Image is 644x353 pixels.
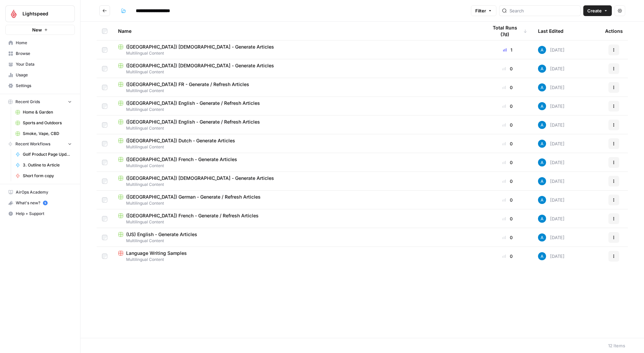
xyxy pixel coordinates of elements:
span: Multilingual Content [118,144,477,150]
a: Settings [5,80,75,91]
span: AirOps Academy [16,189,72,195]
button: Create [583,5,612,16]
button: Go back [99,5,110,16]
button: Filter [471,5,496,16]
span: ([GEOGRAPHIC_DATA]) Dutch - Generate Articles [126,137,235,144]
span: ([GEOGRAPHIC_DATA]) German - Generate / Refresh Articles [126,194,261,200]
div: [DATE] [538,140,565,148]
span: Recent Grids [15,99,40,105]
a: ([GEOGRAPHIC_DATA]) FR - Generate / Refresh ArticlesMultilingual Content [118,81,477,94]
img: o3cqybgnmipr355j8nz4zpq1mc6x [538,121,546,129]
div: 12 Items [608,342,625,349]
span: ([GEOGRAPHIC_DATA]) French - Generate / Refresh Articles [126,212,259,219]
a: Sports and Outdoors [12,118,75,128]
a: AirOps Academy [5,187,75,198]
div: 1 [488,47,527,53]
img: o3cqybgnmipr355j8nz4zpq1mc6x [538,158,546,166]
span: Recent Workflows [15,141,50,147]
span: Usage [16,72,72,78]
span: Multilingual Content [118,257,477,263]
span: ([GEOGRAPHIC_DATA]) English - Generate / Refresh Articles [126,119,260,125]
span: ([GEOGRAPHIC_DATA]) [DEMOGRAPHIC_DATA] - Generate Articles [126,62,274,69]
span: Multilingual Content [118,219,477,225]
div: [DATE] [538,102,565,110]
span: ([GEOGRAPHIC_DATA]) FR - Generate / Refresh Articles [126,81,249,88]
div: [DATE] [538,46,565,54]
span: Language Writing Samples [126,250,187,257]
span: Smoke, Vape, CBD [23,131,72,137]
div: Actions [605,22,623,40]
a: 3. Outline to Article [12,160,75,170]
div: 0 [488,178,527,185]
div: [DATE] [538,65,565,73]
span: Multilingual Content [118,182,477,188]
div: 0 [488,234,527,241]
div: 0 [488,197,527,203]
span: Multilingual Content [118,50,477,56]
div: 0 [488,65,527,72]
span: Multilingual Content [118,107,477,113]
div: [DATE] [538,233,565,241]
div: [DATE] [538,121,565,129]
span: (US) English - Generate Articles [126,231,197,238]
a: Short form copy [12,170,75,181]
div: [DATE] [538,215,565,223]
a: ([GEOGRAPHIC_DATA]) [DEMOGRAPHIC_DATA] - Generate ArticlesMultilingual Content [118,62,477,75]
img: o3cqybgnmipr355j8nz4zpq1mc6x [538,252,546,260]
a: ([GEOGRAPHIC_DATA]) German - Generate / Refresh ArticlesMultilingual Content [118,194,477,206]
a: ([GEOGRAPHIC_DATA]) French - Generate ArticlesMultilingual Content [118,156,477,169]
span: Create [587,7,602,14]
div: [DATE] [538,252,565,260]
span: ([GEOGRAPHIC_DATA]) [DEMOGRAPHIC_DATA] - Generate Articles [126,44,274,50]
a: ([GEOGRAPHIC_DATA]) [DEMOGRAPHIC_DATA] - Generate ArticlesMultilingual Content [118,175,477,188]
button: What's new? 5 [5,198,75,208]
img: o3cqybgnmipr355j8nz4zpq1mc6x [538,46,546,54]
button: New [5,25,75,35]
div: Total Runs (7d) [488,22,527,40]
button: Recent Workflows [5,139,75,149]
a: Language Writing SamplesMultilingual Content [118,250,477,263]
img: Lightspeed Logo [8,8,20,20]
span: Your Data [16,61,72,67]
span: Multilingual Content [118,163,477,169]
div: Name [118,22,477,40]
span: Golf Product Page Update [23,151,72,157]
img: o3cqybgnmipr355j8nz4zpq1mc6x [538,196,546,204]
button: Recent Grids [5,97,75,107]
div: [DATE] [538,83,565,91]
a: ([GEOGRAPHIC_DATA]) Dutch - Generate ArticlesMultilingual Content [118,137,477,150]
button: Workspace: Lightspeed [5,5,75,22]
span: ([GEOGRAPHIC_DATA]) English - Generate / Refresh Articles [126,100,260,107]
img: o3cqybgnmipr355j8nz4zpq1mc6x [538,215,546,223]
img: o3cqybgnmipr355j8nz4zpq1mc6x [538,233,546,241]
div: 0 [488,84,527,91]
button: Help + Support [5,208,75,219]
div: 0 [488,159,527,166]
div: 0 [488,140,527,147]
a: Home & Garden [12,107,75,118]
div: [DATE] [538,196,565,204]
span: Multilingual Content [118,88,477,94]
span: ([GEOGRAPHIC_DATA]) [DEMOGRAPHIC_DATA] - Generate Articles [126,175,274,182]
div: [DATE] [538,158,565,166]
a: ([GEOGRAPHIC_DATA]) French - Generate / Refresh ArticlesMultilingual Content [118,212,477,225]
span: Multilingual Content [118,69,477,75]
span: Sports and Outdoors [23,120,72,126]
a: Usage [5,70,75,80]
div: What's new? [6,198,74,208]
a: 5 [43,201,48,205]
span: Short form copy [23,173,72,179]
span: Filter [475,7,486,14]
span: Multilingual Content [118,238,477,244]
span: Browse [16,51,72,57]
a: ([GEOGRAPHIC_DATA]) English - Generate / Refresh ArticlesMultilingual Content [118,100,477,113]
text: 5 [44,201,46,205]
a: Golf Product Page Update [12,149,75,160]
span: Lightspeed [22,10,63,17]
a: Your Data [5,59,75,70]
a: (US) English - Generate ArticlesMultilingual Content [118,231,477,244]
span: Home & Garden [23,109,72,115]
a: ([GEOGRAPHIC_DATA]) English - Generate / Refresh ArticlesMultilingual Content [118,119,477,131]
div: Last Edited [538,22,563,40]
span: Home [16,40,72,46]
